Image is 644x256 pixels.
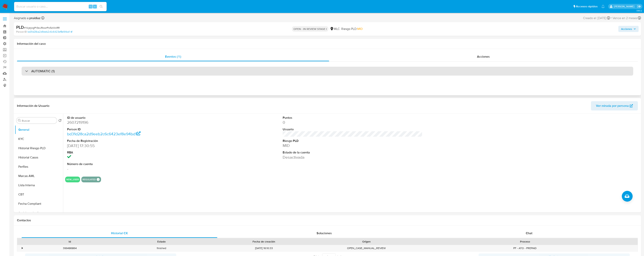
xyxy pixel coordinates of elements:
[67,162,207,166] dt: Número de cuenta
[22,246,23,250] div: •
[526,231,532,235] span: Chat
[89,5,92,8] span: ⌥
[31,69,55,73] h3: AUTOMATIC (1)
[15,162,63,171] button: Perfiles
[321,245,412,251] div: OPEN_CASE_MANUAL_REVIEW
[15,208,63,218] button: Anticipos de dinero
[97,4,105,9] button: search-icon
[18,119,21,122] button: Buscar
[601,5,605,8] a: Notificaciones
[477,54,490,59] span: Acciones
[67,131,141,137] a: bd31d28ca2d9eeb2c6c6423ef8e94bd1
[283,116,422,120] dt: Puntos
[583,15,610,21] div: Creado el: [DATE]
[412,245,638,251] div: PF - ATO - PREPAID
[283,150,422,155] dt: Estado de la cuenta
[16,30,27,34] b: Person ID
[15,125,63,134] button: General
[22,119,55,122] input: Buscar
[618,26,639,32] button: Acciones
[67,150,207,155] dt: RBA
[621,26,632,32] span: Acciones
[17,42,638,46] h1: Información del caso
[614,5,636,8] p: federico.luaces@mercadolibre.com
[15,171,63,181] button: Marcas AML
[27,240,113,243] div: Id
[22,67,633,76] div: AUTOMATIC (1)
[283,155,422,160] dd: Desactivada
[67,116,207,120] dt: ID de usuario
[611,15,612,21] span: -
[118,240,205,243] div: Estado
[15,153,63,162] button: Historial Casos
[67,139,207,143] dt: Fecha de Registración
[341,27,363,31] span: Riesgo PLD:
[292,26,328,32] p: OPEN - IN REVIEW STAGE I
[210,240,318,243] div: Fecha de creación
[317,231,332,235] span: Soluciones
[24,26,60,30] span: # XkjejogPr3eJRowrPo5zWxRR
[24,245,116,251] div: 399486864
[67,166,207,172] dd: -
[67,120,207,125] dd: 2607219196
[357,27,363,31] span: MID
[28,30,72,34] a: bd31d28ca2d9eeb2c6c6423ef8e94bd1
[207,245,320,251] div: [DATE] 16:10:33
[17,104,49,108] h1: Información de Usuario
[283,143,422,148] dd: MID
[58,119,62,123] button: Volver al orden por defecto
[613,16,637,20] span: Vence en 2 meses
[15,190,63,199] button: CBT
[165,54,181,59] span: Eventos ( 1 )
[283,127,422,131] dt: Usuario
[16,24,24,30] b: PLD
[94,5,95,8] span: s
[111,231,128,235] span: Historial CX
[14,16,40,20] span: Asignado a
[415,240,635,243] div: Proceso
[283,139,422,143] dt: Riesgo PLD
[637,4,641,8] a: Salir
[116,245,207,251] div: finished
[15,199,63,208] button: Fecha Compliant
[591,101,638,110] button: Ver mirada por persona
[15,144,63,153] button: Historial Riesgo PLD
[283,120,422,125] dd: 0
[15,134,63,144] button: KYC
[67,127,207,131] dt: Person ID
[29,16,40,20] b: pruidiaz
[17,218,638,222] h1: Contactos
[15,181,63,190] button: Lista Interna
[14,4,107,9] input: Buscar usuario o caso...
[330,27,340,31] div: MLC
[323,240,410,243] div: Origen
[67,143,207,148] dd: [DATE] 17:30:55
[576,4,598,8] span: Accesos rápidos
[596,101,629,110] span: Ver mirada por persona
